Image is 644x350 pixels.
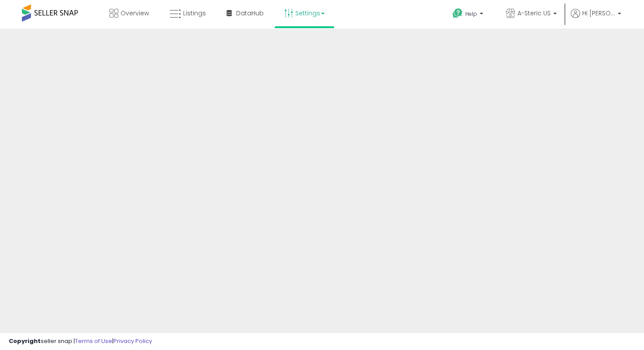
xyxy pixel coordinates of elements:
a: Privacy Policy [113,337,152,345]
a: Help [446,1,492,29]
a: Terms of Use [75,337,112,345]
span: Hi [PERSON_NAME] [582,9,615,18]
div: seller snap | | [9,337,152,346]
a: Hi [PERSON_NAME] [571,9,621,29]
strong: Copyright [9,337,41,345]
span: A-Steric US [517,9,551,18]
i: Get Help [452,8,463,19]
span: Overview [120,9,149,18]
span: DataHub [236,9,264,18]
span: Listings [183,9,206,18]
span: Help [465,10,477,18]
